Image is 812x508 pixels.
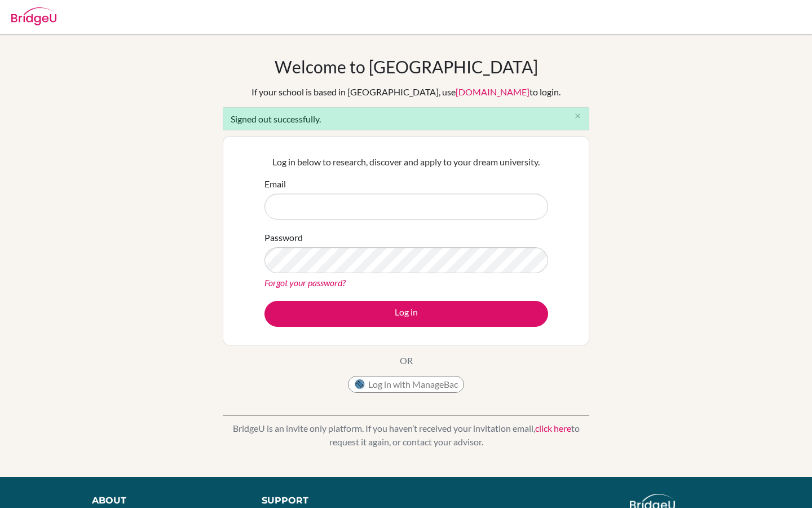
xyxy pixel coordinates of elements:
[400,354,413,367] p: OR
[262,494,395,507] div: Support
[348,376,464,393] button: Log in with ManageBac
[251,85,561,99] div: If your school is based in [GEOGRAPHIC_DATA], use to login.
[223,107,589,130] div: Signed out successfully.
[264,155,548,169] p: Log in below to research, discover and apply to your dream university.
[535,423,571,433] a: click here
[223,422,589,449] p: BridgeU is an invite only platform. If you haven’t received your invitation email, to request it ...
[456,86,529,97] a: [DOMAIN_NAME]
[11,7,56,25] img: Bridge-U
[92,494,236,507] div: About
[275,56,538,77] h1: Welcome to [GEOGRAPHIC_DATA]
[264,277,346,288] a: Forgot your password?
[566,108,589,125] button: Close
[264,177,286,191] label: Email
[573,112,582,120] i: close
[264,301,548,327] button: Log in
[264,231,303,244] label: Password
